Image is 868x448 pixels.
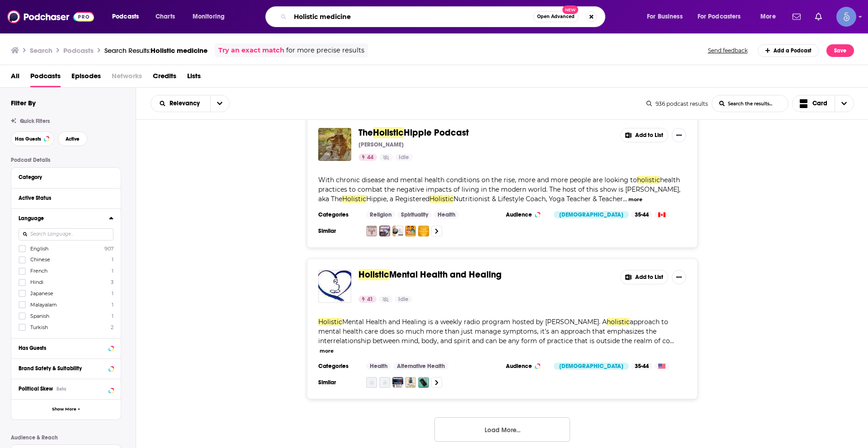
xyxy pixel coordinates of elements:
a: Show notifications dropdown [811,9,826,24]
a: Space and Grace Podcast – Abundant Business Without Burnout [392,226,403,236]
button: Language [19,212,109,224]
h3: Audience [506,211,547,218]
span: holistic [607,318,630,326]
span: Holistic [373,127,404,138]
p: Podcast Details [11,157,121,163]
span: Chinese [30,256,50,263]
a: Religion [366,211,395,218]
span: Open Advanced [537,14,575,19]
div: Active Status [19,195,108,201]
img: User Profile [836,7,856,27]
h3: Categories [318,363,359,370]
button: Active Status [19,192,113,203]
h2: Filter By [11,99,36,107]
button: Category [19,171,113,183]
a: All [11,69,19,87]
span: New [562,5,579,14]
span: More [760,10,776,23]
h3: Similar [318,379,359,386]
div: [DEMOGRAPHIC_DATA] [554,363,629,370]
button: open menu [641,9,694,24]
span: 41 [367,295,373,304]
img: Zwischen Welten mit Denis Bajrami [379,226,390,236]
span: Holistic [429,195,453,203]
span: Networks [112,69,142,87]
span: Mental Health and Healing [389,269,501,280]
a: Nourish & Glow [366,226,377,236]
a: 44 [359,154,377,161]
h3: Similar [318,227,359,235]
span: ... [670,337,674,345]
button: open menu [151,100,210,107]
span: With chronic disease and mental health conditions on the rise, more and more people are looking to [318,176,637,184]
span: The [359,127,373,138]
a: Credits [153,69,176,87]
div: 936 podcast results [646,100,708,107]
button: open menu [754,9,787,24]
button: more [628,196,642,203]
a: Idle [395,154,413,161]
span: Logged in as Spiral5-G1 [836,7,856,27]
span: 1 [112,313,113,319]
span: Has Guests [15,137,41,141]
input: Search podcasts, credits, & more... [290,9,533,24]
img: Holistic Mental Health and Healing [318,270,351,303]
span: for more precise results [286,45,364,56]
div: Brand Safety & Suitability [19,365,106,372]
button: open menu [106,9,151,24]
div: 35-44 [631,211,652,218]
a: Podcasts [30,69,61,87]
span: Active [66,137,80,141]
span: Spanish [30,313,49,319]
a: Charts [150,9,180,24]
span: 44 [367,153,373,162]
div: Has Guests [19,345,106,351]
button: Add to List [620,270,668,284]
a: Add a Podcast [758,44,820,57]
span: Turkish [30,324,48,330]
span: Holistic [318,318,342,326]
span: Podcasts [112,10,139,23]
h3: Categories [318,211,359,218]
button: Has Guests [11,132,54,146]
button: Show More Button [672,270,686,284]
a: TheHolisticHippie Podcast [359,128,469,138]
button: Has Guests [19,342,113,354]
img: Daily Soul Vitamins [418,226,429,236]
span: Nutritionist & Lifestyle Coach, Yoga Teacher & Teacher [453,195,623,203]
span: Holistic medicine [151,46,208,55]
button: Show profile menu [836,7,856,27]
a: The Holistic Hippie Podcast [318,128,351,161]
span: 3 [111,279,113,285]
p: Audience & Reach [11,434,121,441]
span: 1 [112,256,113,263]
a: Russ and Randy Podcast | Healthcare's Prescription for Web & Social [392,377,403,388]
h3: Audience [506,363,547,370]
span: For Business [647,10,683,23]
a: HolisticMental Health and Healing [359,270,501,280]
h3: Search [30,46,52,55]
a: Health [434,211,459,218]
span: Japanese [30,290,53,297]
a: Episodes [71,69,101,87]
a: Show notifications dropdown [789,9,804,24]
button: open menu [186,9,236,24]
span: health practices to combat the negative impacts of living in the modern world. The host of this s... [318,176,680,203]
span: Hippie Podcast [404,127,469,138]
img: Sam & Jonah: Roommates in Faith [405,226,416,236]
button: open menu [210,95,229,112]
p: [PERSON_NAME] [359,141,404,148]
span: Holistic [342,195,366,203]
span: Malayalam [30,302,57,308]
a: Life Coaching On The Go [366,377,377,388]
h2: Choose List sort [151,95,230,112]
img: RECOVERY MODE PODCAST [418,377,429,388]
button: Political SkewBeta [19,383,113,394]
span: 1 [112,302,113,308]
span: Idle [399,153,409,162]
span: holistic [637,176,660,184]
